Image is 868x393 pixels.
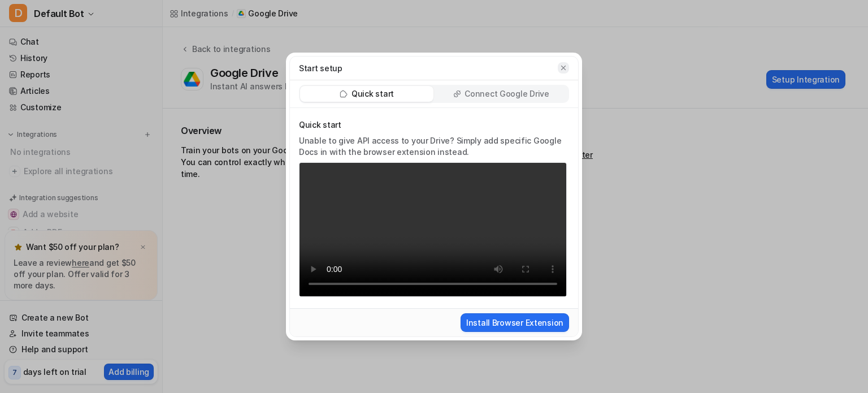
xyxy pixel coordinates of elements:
[299,62,342,74] p: Start setup
[461,313,569,332] button: Install Browser Extension
[465,88,549,100] p: Connect Google Drive
[299,135,567,158] p: Unable to give API access to your Drive? Simply add specific Google Docs in with the browser exte...
[351,88,394,100] p: Quick start
[299,162,567,297] video: Your browser does not support the video tag.
[299,119,567,131] p: Quick start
